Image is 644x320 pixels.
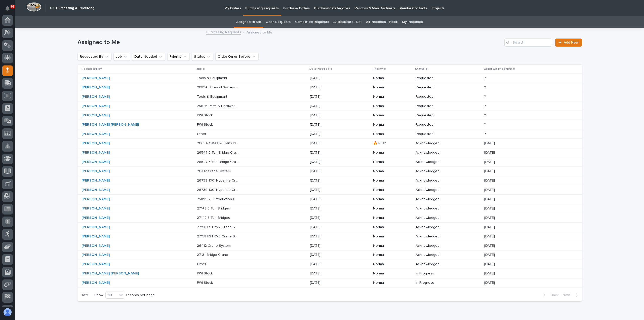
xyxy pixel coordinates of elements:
a: [PERSON_NAME] [PERSON_NAME] [82,271,139,276]
p: [DATE] [310,179,352,183]
a: Completed Requests [295,16,329,28]
p: [DATE] [310,206,352,211]
p: 26739 100' Hyperlite Crane [197,187,240,192]
button: Next [560,293,582,297]
tr: [PERSON_NAME] 26834 Sidewall System Modifications and P Wall Set System26834 Sidewall System Modi... [77,83,582,92]
a: [PERSON_NAME] [82,141,110,146]
p: 26412 Crane System [197,243,232,248]
button: Status [192,53,213,61]
span: Add New [564,41,579,44]
p: [DATE] [310,132,352,136]
p: [DATE] [484,280,496,285]
a: Add New [555,39,582,47]
tr: [PERSON_NAME] 26547 5 Ton Bridge Crane26547 5 Ton Bridge Crane [DATE]NormalAcknowledged[DATE][DATE] [77,148,582,157]
tr: [PERSON_NAME] 27142 5 Ton Bridges27142 5 Ton Bridges [DATE]NormalAcknowledged[DATE][DATE] [77,204,582,213]
div: Notifications93 [6,6,13,14]
p: [DATE] [310,197,352,201]
p: ? [484,112,487,118]
p: [DATE] [484,261,496,266]
p: Assigned to Me [247,29,272,35]
p: 26739 100' Hyperlite Crane [197,177,240,183]
p: [DATE] [484,233,496,239]
button: Requested By [77,53,111,61]
p: [DATE] [310,216,352,220]
input: Search [504,39,552,47]
a: [PERSON_NAME] [82,151,110,155]
p: 25891 (2) - Production Crosswalks & (1) - Breakroom Crosswalk [197,196,240,201]
tr: [PERSON_NAME] 26739 100' Hyperlite Crane26739 100' Hyperlite Crane [DATE]NormalAcknowledged[DATE]... [77,185,582,195]
p: Acknowledged [416,262,458,266]
p: [DATE] [484,150,496,155]
a: [PERSON_NAME] [82,132,110,136]
tr: [PERSON_NAME] 26739 100' Hyperlite Crane26739 100' Hyperlite Crane [DATE]NormalAcknowledged[DATE]... [77,176,582,185]
tr: [PERSON_NAME] OtherOther [DATE]NormalAcknowledged[DATE][DATE] [77,260,582,269]
p: [DATE] [310,234,352,239]
p: 27142 5 Ton Bridges [197,205,231,211]
button: Job [113,53,130,61]
p: Acknowledged [416,234,458,239]
p: [DATE] [310,76,352,80]
p: [DATE] [310,123,352,127]
p: [DATE] [310,160,352,164]
p: Normal [373,85,412,90]
p: Acknowledged [416,197,458,201]
a: My Requests [402,16,423,28]
p: [DATE] [310,253,352,257]
tr: [PERSON_NAME] Tools & EquipmentTools & Equipment [DATE]NormalRequested?? [77,92,582,101]
p: Acknowledged [416,169,458,173]
a: [PERSON_NAME] [82,281,110,285]
p: [DATE] [310,141,352,146]
p: [DATE] [310,262,352,266]
p: Normal [373,262,412,266]
p: [DATE] [484,196,496,201]
p: Requested [416,132,458,136]
p: Normal [373,123,412,127]
p: PWI Stock [197,280,214,285]
p: Acknowledged [416,188,458,192]
p: Normal [373,281,412,285]
p: Normal [373,113,412,118]
button: users-avatar [2,307,13,317]
p: [DATE] [484,187,496,192]
p: Normal [373,188,412,192]
p: [DATE] [484,252,496,257]
p: PWI Stock [197,112,214,118]
p: ? [484,84,487,90]
tr: [PERSON_NAME] [PERSON_NAME] PWI StockPWI Stock [DATE]NormalRequested?? [77,120,582,129]
tr: [PERSON_NAME] 26412 Crane System26412 Crane System [DATE]NormalAcknowledged[DATE][DATE] [77,241,582,250]
p: [DATE] [310,95,352,99]
p: 27158 FSTRM2 Crane System [197,233,240,239]
div: 30 [106,293,118,298]
p: Acknowledged [416,225,458,229]
p: Normal [373,225,412,229]
p: ? [484,103,487,108]
p: Normal [373,244,412,248]
p: ? [484,94,487,99]
a: [PERSON_NAME] [82,253,110,257]
tr: [PERSON_NAME] 27142 5 Ton Bridges27142 5 Ton Bridges [DATE]NormalAcknowledged[DATE][DATE] [77,213,582,222]
p: Requested [416,104,458,108]
a: [PERSON_NAME] [82,104,110,108]
p: Normal [373,132,412,136]
p: Tools & Equipment [197,94,228,99]
p: 93 [11,5,14,8]
p: Normal [373,271,412,276]
p: Normal [373,197,412,201]
p: 27131 Bridge Crane [197,252,229,257]
p: Order On or Before [484,66,512,72]
p: [DATE] [310,104,352,108]
p: 🔥 Rush [373,141,412,146]
p: Acknowledged [416,244,458,248]
p: [DATE] [310,151,352,155]
button: Order On or Before [215,53,259,61]
a: Purchasing Requests [206,29,241,35]
p: records per page [126,293,155,297]
tr: [PERSON_NAME] PWI StockPWI Stock [DATE]NormalRequested?? [77,111,582,120]
p: Acknowledged [416,141,458,146]
p: Tools & Equipment [197,75,228,80]
p: [DATE] [310,271,352,276]
p: PWI Stock [197,270,214,276]
a: [PERSON_NAME] [82,85,110,90]
p: Normal [373,216,412,220]
p: 26412 Crane System [197,168,232,173]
